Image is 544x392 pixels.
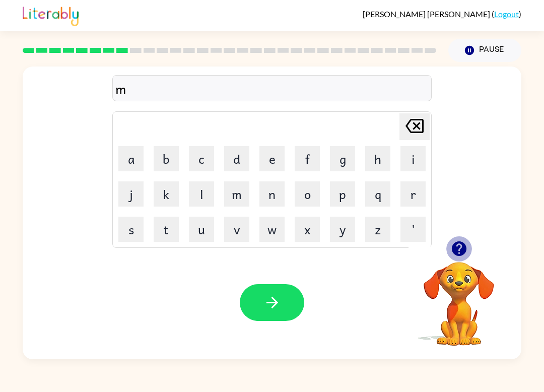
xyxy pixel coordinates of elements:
button: s [118,217,144,242]
button: i [400,146,426,171]
video: Your browser must support playing .mp4 files to use Literably. Please try using another browser. [409,246,509,347]
img: Literably [23,4,79,26]
button: u [189,217,214,242]
button: o [295,181,320,207]
button: v [224,217,249,242]
button: ' [400,217,426,242]
span: [PERSON_NAME] [PERSON_NAME] [363,9,492,19]
button: f [295,146,320,171]
button: Pause [448,39,521,62]
button: k [154,181,179,207]
button: q [365,181,390,207]
button: t [154,217,179,242]
button: c [189,146,214,171]
button: w [259,217,285,242]
button: e [259,146,285,171]
div: ( ) [363,9,521,19]
button: l [189,181,214,207]
button: d [224,146,249,171]
button: j [118,181,144,207]
button: h [365,146,390,171]
button: g [330,146,355,171]
button: y [330,217,355,242]
div: m [115,78,429,99]
button: p [330,181,355,207]
button: b [154,146,179,171]
button: a [118,146,144,171]
button: z [365,217,390,242]
button: m [224,181,249,207]
button: r [400,181,426,207]
a: Logout [494,9,519,19]
button: n [259,181,285,207]
button: x [295,217,320,242]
